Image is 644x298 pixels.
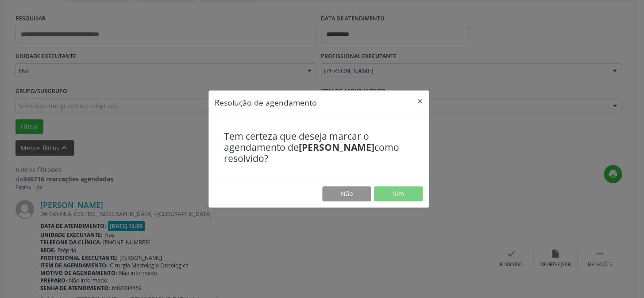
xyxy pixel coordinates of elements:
button: Não [322,186,371,201]
b: [PERSON_NAME] [299,141,374,153]
button: Close [411,90,429,112]
button: Sim [374,186,423,201]
h4: Tem certeza que deseja marcar o agendamento de como resolvido? [224,131,413,165]
h5: Resolução de agendamento [215,97,317,108]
